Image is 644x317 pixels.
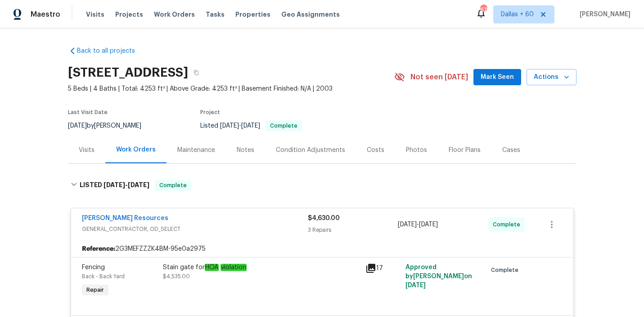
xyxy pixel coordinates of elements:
span: - [104,182,149,188]
span: Actions [534,72,569,83]
em: HOA [205,264,219,271]
span: [DATE] [68,123,87,129]
span: Repair [83,285,108,294]
span: Properties [235,10,270,19]
span: [DATE] [241,123,260,129]
div: Work Orders [116,145,156,154]
span: Tasks [206,11,225,18]
div: Cases [502,146,520,155]
h6: LISTED [80,180,149,191]
span: Projects [115,10,143,19]
div: 2G3MEFZZZK4BM-95e0a2975 [71,241,573,257]
div: Condition Adjustments [276,146,345,155]
button: Mark Seen [473,69,521,86]
span: [DATE] [419,221,438,228]
span: Not seen [DATE] [410,73,468,82]
span: Mark Seen [481,72,514,83]
span: Dallas + 60 [501,10,534,19]
span: - [220,123,260,129]
span: Back - Back Yard [82,274,125,279]
span: [PERSON_NAME] [576,10,630,19]
div: by [PERSON_NAME] [68,120,152,131]
b: Reference: [82,244,115,253]
div: Visits [79,146,95,155]
span: $4,630.00 [308,215,340,221]
span: Listed [200,123,302,129]
div: Notes [237,146,254,155]
span: Visits [86,10,104,19]
div: 3 Repairs [308,225,398,234]
div: Costs [367,146,384,155]
span: 5 Beds | 4 Baths | Total: 4253 ft² | Above Grade: 4253 ft² | Basement Finished: N/A | 2003 [68,84,394,93]
div: Maintenance [177,146,215,155]
em: violation [221,264,247,271]
span: Geo Assignments [281,10,340,19]
span: Project [200,110,220,115]
div: 17 [365,263,401,274]
span: Complete [156,181,190,190]
div: Stain gate for [163,263,360,272]
h2: [STREET_ADDRESS] [68,68,188,77]
a: Back to all projects [68,46,154,55]
span: Work Orders [154,10,195,19]
a: [PERSON_NAME] Resources [82,215,168,221]
span: [DATE] [220,123,239,129]
div: Floor Plans [449,146,481,155]
div: LISTED [DATE]-[DATE]Complete [68,171,576,200]
button: Actions [527,69,576,86]
span: Fencing [82,264,105,271]
div: Photos [406,146,427,155]
span: [DATE] [405,282,426,289]
button: Copy Address [188,64,204,81]
span: Complete [266,123,301,129]
span: [DATE] [398,221,417,228]
span: Approved by [PERSON_NAME] on [405,264,472,289]
span: Last Visit Date [68,110,108,115]
span: [DATE] [128,182,149,188]
span: GENERAL_CONTRACTOR, OD_SELECT [82,225,308,234]
span: Complete [491,266,522,275]
span: [DATE] [104,182,125,188]
span: Complete [493,220,524,229]
span: - [398,220,438,229]
span: $4,535.00 [163,274,190,279]
span: Maestro [31,10,60,19]
div: 679 [480,5,486,14]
